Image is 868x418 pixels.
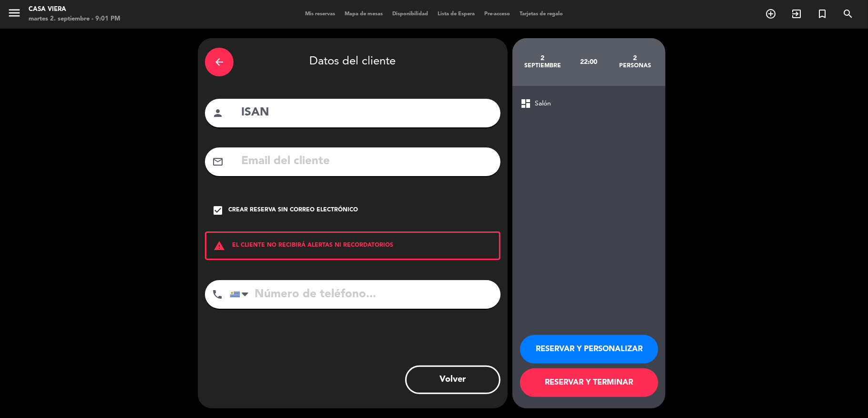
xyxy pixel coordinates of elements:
[230,280,500,309] input: Número de teléfono...
[7,6,21,20] i: menu
[405,366,500,394] button: Volver
[520,335,658,364] button: RESERVAR Y PERSONALIZAR
[520,62,566,70] div: septiembre
[765,8,776,20] i: add_circle_outline
[515,11,568,17] span: Tarjetas de regalo
[817,8,828,20] i: turned_in_not
[480,11,515,17] span: Pre-acceso
[340,11,388,17] span: Mapa de mesas
[212,156,224,167] i: mail_outline
[228,206,358,215] div: Crear reserva sin correo electrónico
[212,107,224,119] i: person
[520,98,531,109] span: dashboard
[433,11,480,17] span: Lista de Espera
[230,281,252,308] div: Uruguay: +598
[212,289,223,300] i: phone
[205,231,500,260] div: EL CLIENTE NO RECIBIRÁ ALERTAS NI RECORDATORIOS
[566,45,612,79] div: 22:00
[520,368,658,397] button: RESERVAR Y TERMINAR
[612,54,658,62] div: 2
[206,240,232,251] i: warning
[29,14,120,24] div: martes 2. septiembre - 9:01 PM
[612,62,658,70] div: personas
[212,205,224,216] i: check_box
[388,11,433,17] span: Disponibilidad
[7,6,21,23] button: menu
[205,45,500,79] div: Datos del cliente
[535,98,551,109] span: Salón
[214,56,225,68] i: arrow_back
[842,8,854,20] i: search
[300,11,340,17] span: Mis reservas
[240,103,493,123] input: Nombre del cliente
[520,54,566,62] div: 2
[791,8,802,20] i: exit_to_app
[240,152,493,171] input: Email del cliente
[29,5,120,14] div: Casa Viera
